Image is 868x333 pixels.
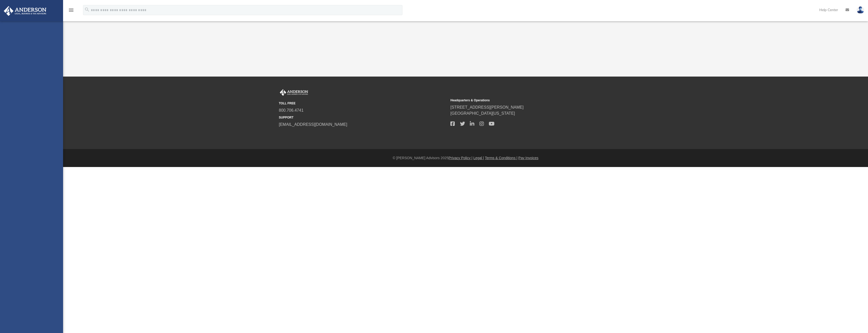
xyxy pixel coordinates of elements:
small: TOLL FREE [279,101,447,106]
a: menu [68,10,74,13]
a: Legal | [473,156,484,160]
a: [STREET_ADDRESS][PERSON_NAME] [450,105,524,109]
div: © [PERSON_NAME] Advisors 2025 [63,155,868,161]
a: Terms & Conditions | [485,156,518,160]
img: User Pic [857,6,864,14]
img: Anderson Advisors Platinum Portal [2,6,48,16]
small: Headquarters & Operations [450,98,618,103]
i: menu [68,7,74,13]
a: Pay Invoices [518,156,538,160]
i: search [84,7,90,12]
a: Privacy Policy | [449,156,473,160]
a: 800.706.4741 [279,108,304,112]
small: SUPPORT [279,115,447,120]
a: [GEOGRAPHIC_DATA][US_STATE] [450,111,515,115]
img: Anderson Advisors Platinum Portal [279,89,309,96]
a: [EMAIL_ADDRESS][DOMAIN_NAME] [279,122,347,127]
